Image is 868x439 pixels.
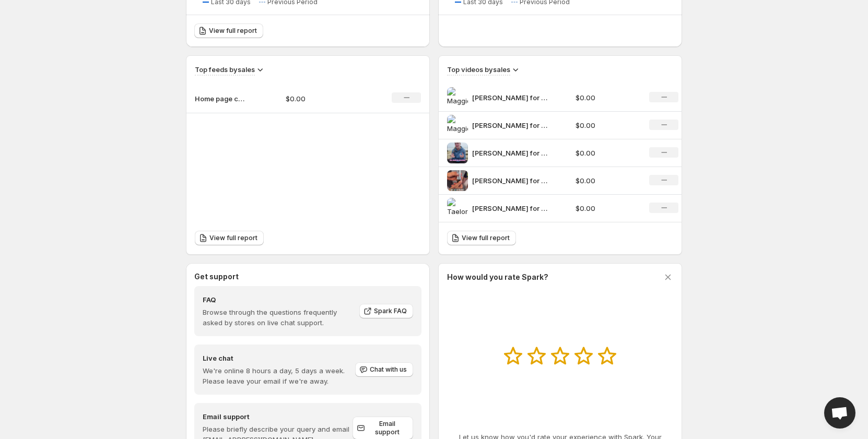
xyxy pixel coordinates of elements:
[367,420,407,436] span: Email support
[195,93,247,104] p: Home page carousel
[462,234,510,242] span: View full report
[824,397,855,429] div: Open chat
[472,203,550,213] p: [PERSON_NAME] for Mil Usos
[576,175,637,186] p: $0.00
[209,234,257,242] span: View full report
[576,203,637,213] p: $0.00
[359,304,413,318] a: Spark FAQ
[472,92,550,103] p: [PERSON_NAME] for Mil Usos
[203,307,352,328] p: Browse through the questions frequently asked by stores on live chat support.
[576,148,637,158] p: $0.00
[195,64,255,75] h3: Top feeds by sales
[472,175,550,186] p: [PERSON_NAME] for Mil Usos 1
[203,365,354,386] p: We're online 8 hours a day, 5 days a week. Please leave your email if we're away.
[447,87,468,108] img: Maggie Grindatti Lira for Mil Usos
[370,365,407,374] span: Chat with us
[447,272,548,282] h3: How would you rate Spark?
[203,353,354,363] h4: Live chat
[447,64,510,75] h3: Top videos by sales
[472,148,550,158] p: [PERSON_NAME] for Mil Usos
[447,198,468,219] img: Taelor Moore for Mil Usos
[209,27,257,35] span: View full report
[447,170,468,191] img: Maggie Grindatti Lira for Mil Usos 1
[472,120,550,130] p: [PERSON_NAME] for Mil Usos 1
[194,271,239,282] h3: Get support
[194,23,263,38] a: View full report
[576,92,637,103] p: $0.00
[203,294,352,305] h4: FAQ
[195,231,264,245] a: View full report
[203,411,353,422] h4: Email support
[447,231,516,245] a: View full report
[286,93,360,104] p: $0.00
[374,307,407,315] span: Spark FAQ
[355,362,413,377] button: Chat with us
[447,115,468,136] img: Maggie Grindatti Lira for Mil Usos 1
[576,120,637,130] p: $0.00
[447,143,468,163] img: Kendall Reusing for Mil Usos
